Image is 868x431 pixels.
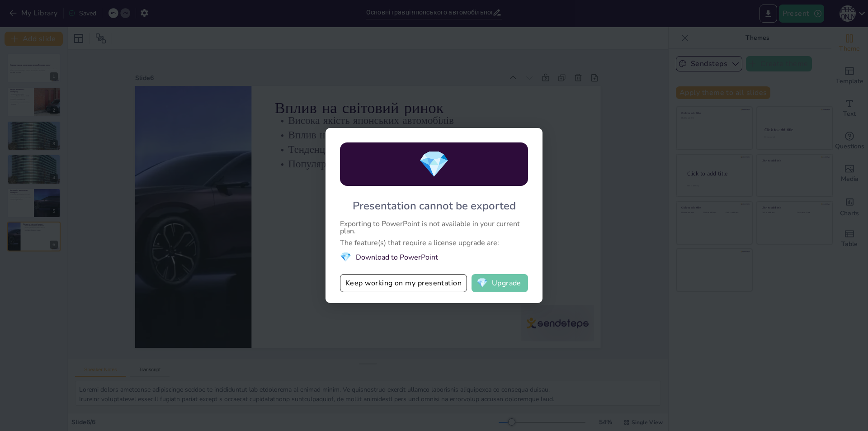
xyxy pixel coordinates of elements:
[340,274,467,292] button: Keep working on my presentation
[340,239,528,246] div: The feature(s) that require a license upgrade are:
[476,279,488,288] span: diamond
[340,251,351,263] span: diamond
[353,199,516,213] div: Presentation cannot be exported
[340,220,528,235] div: Exporting to PowerPoint is not available in your current plan.
[472,274,528,292] button: diamondUpgrade
[418,147,450,182] span: diamond
[340,251,528,263] li: Download to PowerPoint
